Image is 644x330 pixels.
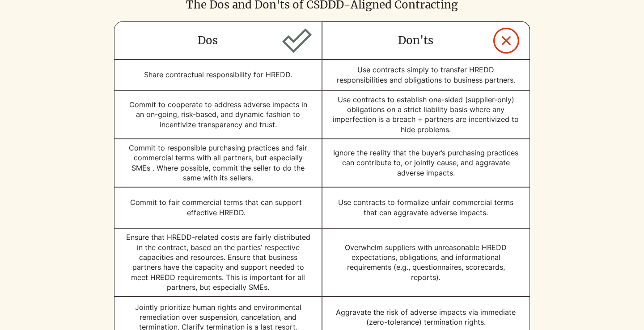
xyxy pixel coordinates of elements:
[129,100,307,129] span: Commit to cooperate to address adverse impacts in an on-going, risk-based, and dynamic fashion to...
[333,148,518,177] span: Ignore the reality that the buyer’s purchasing practices can contribute to, or jointly cause, and...
[144,70,292,79] span: Share contractual responsibility for HREDD.
[345,243,507,282] span: Overwhelm suppliers with unreasonable HREDD expectations, obligations, and informational requirem...
[336,308,516,326] span: Aggravate the risk of adverse impacts via immediate (zero-tolerance) termination rights.
[333,95,519,134] span: Use contracts to establish one-sided (supplier-only) obligations on a strict liability basis wher...
[129,143,307,182] span: Commit to responsible purchasing practices and fair commercial terms with all partners, but espec...
[114,33,301,48] h2: Dos
[125,232,312,292] h2: Ensure that HREDD-related costs are fairly distributed in the contract, based on the parties’ res...
[337,65,515,84] span: Use contracts simply to transfer HREDD responsibilities and obligations to business partners.
[322,33,509,48] h2: Don'ts
[123,197,309,217] h2: Commit to fair commercial terms that can support effective HREDD.
[338,198,513,217] span: Use contracts to formalize unfair commercial terms that can aggravate adverse impacts.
